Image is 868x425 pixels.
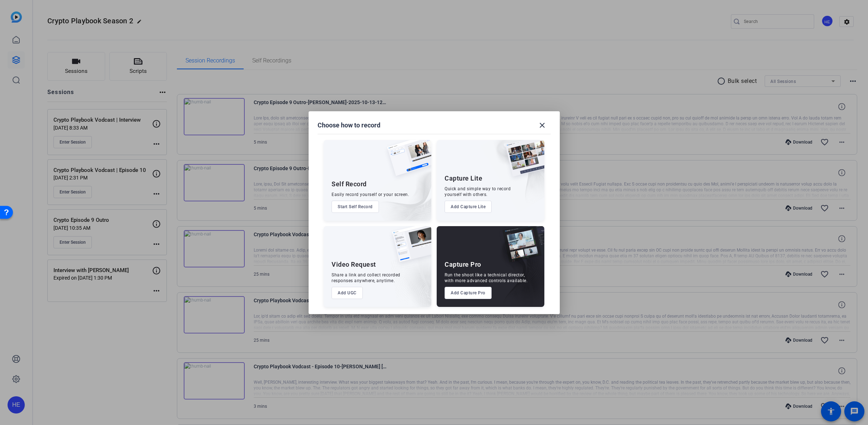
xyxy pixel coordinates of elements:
button: Add Capture Lite [445,201,492,213]
mat-icon: close [538,121,546,130]
div: Easily record yourself or your screen. [332,192,409,197]
img: embarkstudio-ugc-content.png [390,248,431,307]
img: embarkstudio-self-record.png [369,155,431,221]
img: embarkstudio-capture-pro.png [491,235,544,307]
button: Add Capture Pro [445,287,492,299]
div: Run the shoot like a technical director, with more advanced controls available. [445,272,527,284]
div: Capture Lite [445,174,482,183]
img: self-record.png [382,140,431,183]
h1: Choose how to record [318,121,380,130]
button: Add UGC [332,287,363,299]
div: Capture Pro [445,260,481,269]
button: Start Self Record [332,201,379,213]
img: capture-lite.png [500,140,544,184]
img: embarkstudio-capture-lite.png [480,140,544,212]
div: Video Request [332,260,376,269]
div: Share a link and collect recorded responses anywhere, anytime. [332,272,400,284]
img: ugc-content.png [387,226,431,270]
div: Quick and simple way to record yourself with others. [445,186,511,197]
div: Self Record [332,180,367,188]
img: capture-pro.png [497,226,544,270]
